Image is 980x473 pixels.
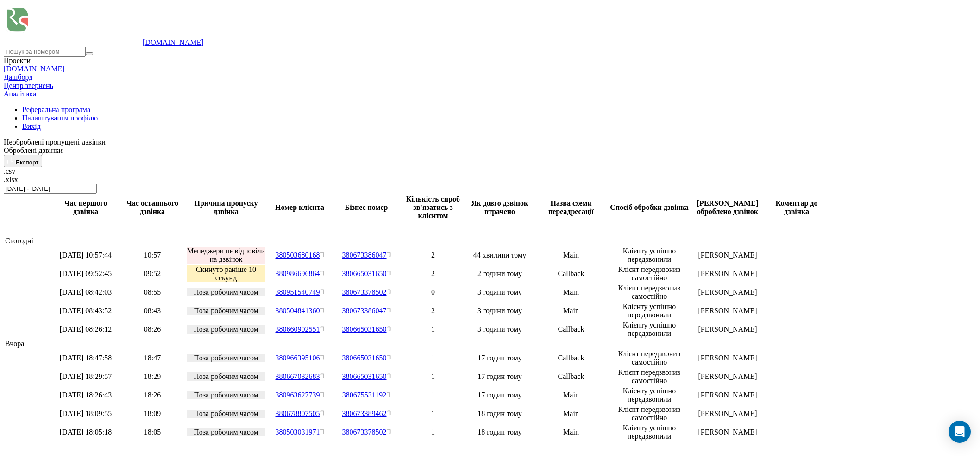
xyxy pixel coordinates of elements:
span: .xlsx [4,176,18,183]
span: Кількість спроб зв'язатись з клієнтом [406,195,460,220]
td: Main [534,246,609,264]
td: [PERSON_NAME] [690,265,765,283]
div: Поза робочим часом [187,410,265,418]
td: 09:52 [119,265,185,283]
a: 380660902551 [276,325,320,333]
a: 380673378502 [342,428,387,436]
td: Клієнт передзвонив самостійно [609,284,689,301]
td: Callback [534,265,609,283]
div: Поза робочим часом [187,325,265,334]
td: Main [534,386,609,404]
td: 1 [400,349,466,367]
td: 17 годин тому [467,349,533,367]
a: 380665031650 [342,325,387,333]
td: 1 [400,386,466,404]
a: 380673389462 [342,410,387,417]
td: [PERSON_NAME] [690,423,765,441]
a: 380673386047 [342,307,387,315]
td: [DATE] 18:29:57 [53,368,119,385]
a: 380504841360 [276,307,320,315]
span: Вихід [22,122,41,130]
td: 3 години тому [467,302,533,320]
td: Сьогодні [5,236,827,246]
a: 380675531192 [342,391,386,399]
img: Ringostat logo [4,4,143,45]
td: 08:43 [119,302,185,320]
td: Main [534,423,609,441]
a: 380966395106 [276,354,320,362]
td: Клієнт передзвонив самостійно [609,405,689,423]
div: Необроблені пропущені дзвінки [4,138,976,146]
td: 1 [400,405,466,423]
div: Оброблені дзвінки [4,146,976,155]
td: [PERSON_NAME] [690,284,765,301]
div: Проекти [4,57,976,65]
td: 18 годин тому [467,405,533,423]
span: Спосіб обробки дзвінка [610,203,689,211]
td: [DATE] 09:52:45 [53,265,119,283]
span: .csv [4,167,15,175]
td: 2 [400,302,466,320]
td: 1 [400,368,466,385]
a: 380673386047 [342,251,387,259]
td: 18:05 [119,423,185,441]
td: 2 години тому [467,265,533,283]
input: Пошук за номером [4,47,86,57]
span: [PERSON_NAME] оброблено дзвінок [697,199,758,215]
a: [DOMAIN_NAME] [4,65,65,73]
td: Main [534,405,609,423]
td: Клієнту успішно передзвонили [609,302,689,320]
td: Клієнту успішно передзвонили [609,246,689,264]
td: [PERSON_NAME] [690,405,765,423]
span: Номер клієнта [275,203,324,211]
a: 380665031650 [342,372,387,380]
a: 380986696864 [276,270,320,277]
td: [DATE] 08:42:03 [53,284,119,301]
td: 18:47 [119,349,185,367]
td: [PERSON_NAME] [690,302,765,320]
td: 18 годин тому [467,423,533,441]
a: Аналiтика [4,90,36,98]
td: 2 [400,246,466,264]
td: 2 [400,265,466,283]
td: [DATE] 08:26:12 [53,321,119,338]
td: [DATE] 18:05:18 [53,423,119,441]
td: Клієнт передзвонив самостійно [609,265,689,283]
td: Клієнту успішно передзвонили [609,423,689,441]
td: 0 [400,284,466,301]
span: Час останнього дзвінка [126,199,178,215]
td: [PERSON_NAME] [690,349,765,367]
td: 17 годин тому [467,368,533,385]
td: 10:57 [119,246,185,264]
td: [DATE] 18:47:58 [53,349,119,367]
div: Поза робочим часом [187,372,265,381]
div: Поза робочим часом [187,391,265,399]
td: Клієнт передзвонив самостійно [609,368,689,385]
span: Дашборд [4,73,32,81]
td: 3 години тому [467,284,533,301]
td: Callback [534,349,609,367]
a: 380665031650 [342,270,387,277]
td: [PERSON_NAME] [690,246,765,264]
td: 44 хвилини тому [467,246,533,264]
a: Налаштування профілю [22,114,98,122]
td: 08:55 [119,284,185,301]
a: Реферальна програма [22,106,90,114]
span: Коментар до дзвінка [776,199,818,215]
div: Поза робочим часом [187,428,265,436]
div: Поза робочим часом [187,307,265,315]
td: [DATE] 18:26:43 [53,386,119,404]
td: Callback [534,321,609,338]
td: 17 годин тому [467,386,533,404]
a: 380963627739 [276,391,320,399]
div: Поза робочим часом [187,288,265,296]
a: [DOMAIN_NAME] [143,38,204,46]
td: Main [534,284,609,301]
a: Центр звернень [4,82,53,89]
a: 380503031971 [276,428,320,436]
span: Назва схеми переадресації [548,199,594,215]
td: 3 години тому [467,321,533,338]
